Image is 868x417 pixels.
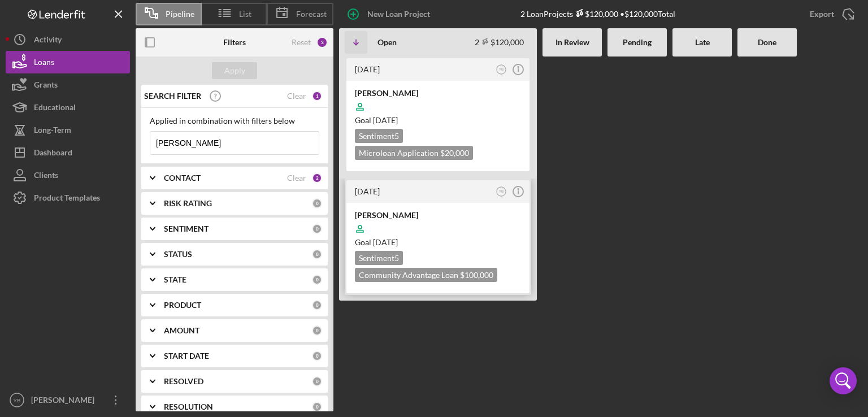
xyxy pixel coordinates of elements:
div: Dashboard [34,141,72,167]
button: Loans [6,51,130,73]
button: Apply [212,62,257,79]
div: Sentiment 5 [355,251,403,265]
button: Export [798,3,862,25]
div: Product Templates [34,186,100,212]
div: New Loan Project [367,3,430,25]
text: YB [14,397,21,403]
time: 08/30/2025 [373,237,398,247]
div: Educational [34,96,76,121]
b: CONTACT [164,173,201,183]
div: 2 Loan Projects • $120,000 Total [520,9,675,19]
text: YB [499,67,504,71]
time: 2025-07-16 15:50 [355,186,380,196]
button: New Loan Project [339,3,441,25]
div: [PERSON_NAME] [355,210,521,221]
div: 0 [312,402,322,412]
div: Microloan Application [355,146,473,160]
button: Activity [6,28,130,51]
b: AMOUNT [164,326,199,335]
div: 3 [316,37,328,48]
div: Grants [34,73,58,99]
div: Community Advantage Loan [355,268,497,282]
b: STATUS [164,250,192,259]
div: 0 [312,351,322,361]
button: Dashboard [6,141,130,164]
button: YB[PERSON_NAME] [6,389,130,411]
div: Reset [292,38,311,47]
div: Open Intercom Messenger [830,367,857,394]
div: 1 [312,91,322,101]
div: Loans [34,51,54,76]
span: Forecast [296,10,327,19]
button: Clients [6,164,130,186]
time: 10/12/2025 [373,115,398,125]
text: YB [499,189,504,193]
b: SENTIMENT [164,224,209,233]
a: [DATE]YB[PERSON_NAME]Goal [DATE]Sentiment5Community Advantage Loan $100,000 [345,179,531,295]
div: Clear [287,173,306,183]
b: PRODUCT [164,301,201,310]
div: Applied in combination with filters below [150,116,319,125]
b: Late [695,38,710,47]
span: Goal [355,115,398,125]
div: 2 [312,173,322,183]
div: 0 [312,249,322,259]
div: 0 [312,224,322,234]
div: [PERSON_NAME] [28,389,102,414]
b: In Review [555,38,589,47]
div: Long-Term [34,119,71,144]
div: Sentiment 5 [355,129,403,143]
button: YB [494,184,509,199]
div: 2 $120,000 [475,37,524,47]
div: 0 [312,300,322,310]
span: Pipeline [166,10,194,19]
span: $20,000 [440,148,469,158]
b: RESOLUTION [164,402,213,411]
a: [DATE]YB[PERSON_NAME]Goal [DATE]Sentiment5Microloan Application $20,000 [345,57,531,173]
div: Clients [34,164,58,189]
button: Long-Term [6,119,130,141]
span: $100,000 [460,270,493,280]
b: STATE [164,275,186,284]
b: RISK RATING [164,199,212,208]
button: Educational [6,96,130,119]
button: Product Templates [6,186,130,209]
button: YB [494,62,509,77]
b: START DATE [164,351,209,360]
b: SEARCH FILTER [144,92,201,101]
span: Goal [355,237,398,247]
div: 0 [312,275,322,285]
div: Activity [34,28,62,54]
div: 0 [312,325,322,336]
div: Clear [287,92,306,101]
div: [PERSON_NAME] [355,88,521,99]
span: List [239,10,251,19]
b: Filters [223,38,246,47]
div: Export [810,3,834,25]
b: Open [377,38,397,47]
b: Done [758,38,776,47]
div: $120,000 [573,9,618,19]
div: Apply [224,62,245,79]
b: Pending [623,38,652,47]
div: 0 [312,376,322,386]
time: 2025-08-28 19:46 [355,64,380,74]
button: Grants [6,73,130,96]
div: 0 [312,198,322,208]
b: RESOLVED [164,377,203,386]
